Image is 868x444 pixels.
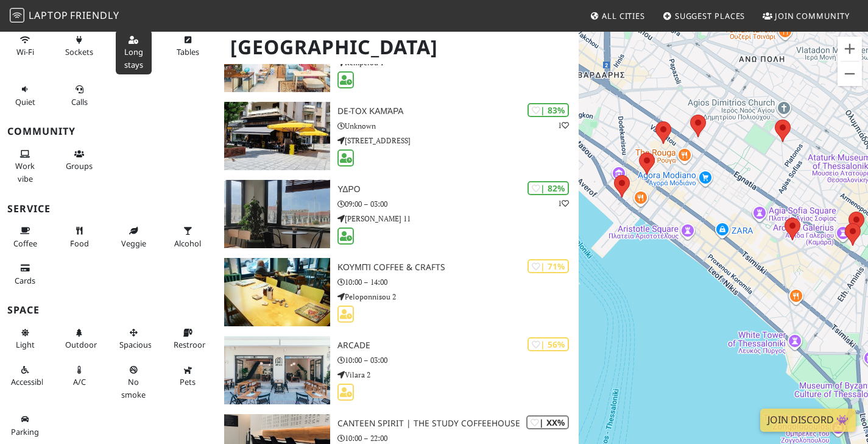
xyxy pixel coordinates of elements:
[337,213,579,224] p: [PERSON_NAME] 11
[558,120,569,131] p: 1
[526,415,569,429] div: | XX%
[65,339,97,350] span: Outdoor area
[180,376,196,387] span: Pet friendly
[7,203,210,215] h3: Service
[217,102,579,170] a: De-tox Καμάρα | 83% 1 De-tox Καμάρα Unknown [STREET_ADDRESS]
[7,409,43,442] button: Parking
[7,304,210,316] h3: Space
[7,221,43,253] button: Coffee
[224,102,330,170] img: De-tox Καμάρα
[70,9,119,22] span: Friendly
[70,238,89,249] span: Food
[62,221,97,253] button: Food
[7,126,210,137] h3: Community
[528,259,569,273] div: | 71%
[224,336,330,404] img: ARCADE
[11,376,48,387] span: Accessible
[15,96,35,107] span: Quiet
[15,160,35,184] span: People working
[10,5,119,27] a: LaptopFriendly LaptopFriendly
[528,337,569,351] div: | 56%
[121,238,146,249] span: Veggie
[15,275,35,286] span: Credit cards
[337,340,579,351] h3: ARCADE
[11,426,39,437] span: Parking
[775,10,850,21] span: Join Community
[62,144,97,176] button: Groups
[116,30,152,74] button: Long stays
[16,339,35,350] span: Natural light
[71,96,88,107] span: Video/audio calls
[7,30,43,62] button: Wi-Fi
[221,30,576,64] h1: [GEOGRAPHIC_DATA]
[675,10,746,21] span: Suggest Places
[758,5,855,27] a: Join Community
[62,30,97,62] button: Sockets
[337,432,579,444] p: 10:00 – 22:00
[337,276,579,288] p: 10:00 – 14:00
[658,5,750,27] a: Suggest Places
[217,336,579,404] a: ARCADE | 56% ARCADE 10:00 – 03:00 Vilara 2
[337,198,579,210] p: 09:00 – 03:00
[62,360,97,392] button: A/C
[65,46,93,57] span: Power sockets
[337,291,579,303] p: Peloponnisou 2
[217,258,579,326] a: Κουμπί Coffee & Crafts | 71% Κουμπί Coffee & Crafts 10:00 – 14:00 Peloponnisou 2
[119,339,152,350] span: Spacious
[124,46,143,70] span: Long stays
[7,79,43,112] button: Quiet
[337,184,579,195] h3: ΥΔΡΟ
[116,360,152,404] button: No smoke
[528,103,569,117] div: | 83%
[174,238,201,249] span: Alcohol
[62,323,97,355] button: Outdoor
[13,238,37,249] span: Coffee
[121,376,146,399] span: Smoke free
[116,323,152,355] button: Spacious
[838,37,862,61] button: Zoom in
[66,160,93,171] span: Group tables
[602,10,645,21] span: All Cities
[224,180,330,248] img: ΥΔΡΟ
[174,339,210,350] span: Restroom
[585,5,650,27] a: All Cities
[528,181,569,195] div: | 82%
[838,62,862,86] button: Zoom out
[177,46,199,57] span: Work-friendly tables
[7,323,43,355] button: Light
[337,354,579,366] p: 10:00 – 03:00
[170,30,206,62] button: Tables
[337,106,579,116] h3: De-tox Καμάρα
[29,9,68,22] span: Laptop
[337,369,579,381] p: Vilara 2
[224,258,330,326] img: Κουμπί Coffee & Crafts
[170,360,206,392] button: Pets
[116,221,152,253] button: Veggie
[217,180,579,248] a: ΥΔΡΟ | 82% 1 ΥΔΡΟ 09:00 – 03:00 [PERSON_NAME] 11
[170,323,206,355] button: Restroom
[7,144,43,188] button: Work vibe
[16,46,34,57] span: Stable Wi-Fi
[337,135,579,146] p: [STREET_ADDRESS]
[62,79,97,112] button: Calls
[10,8,24,23] img: LaptopFriendly
[73,376,86,387] span: Air conditioned
[558,198,569,209] p: 1
[337,418,579,429] h3: Canteen Spirit | The Study Coffeehouse
[337,120,579,132] p: Unknown
[170,221,206,253] button: Alcohol
[7,360,43,392] button: Accessible
[337,262,579,273] h3: Κουμπί Coffee & Crafts
[7,258,43,290] button: Cards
